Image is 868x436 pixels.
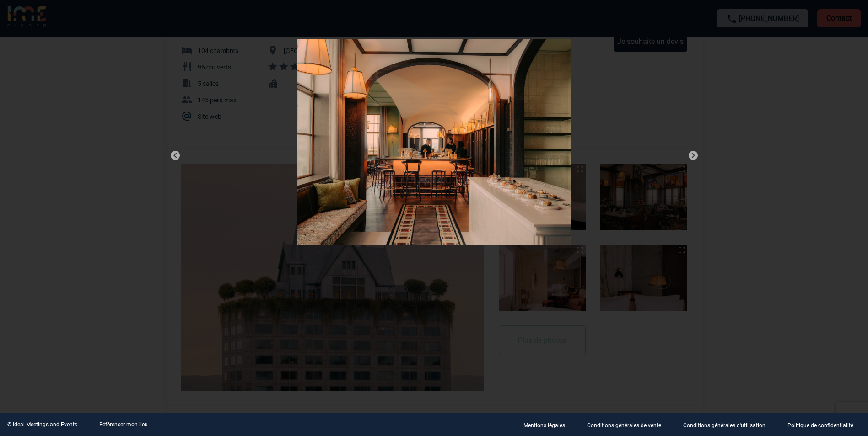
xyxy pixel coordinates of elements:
[587,422,661,429] p: Conditions générales de vente
[683,422,766,429] p: Conditions générales d'utilisation
[7,421,77,428] div: © Ideal Meetings and Events
[780,420,868,429] a: Politique de confidentialité
[787,422,853,429] p: Politique de confidentialité
[580,420,676,429] a: Conditions générales de vente
[676,420,780,429] a: Conditions générales d'utilisation
[523,422,565,429] p: Mentions légales
[99,421,148,428] a: Référencer mon lieu
[516,420,580,429] a: Mentions légales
